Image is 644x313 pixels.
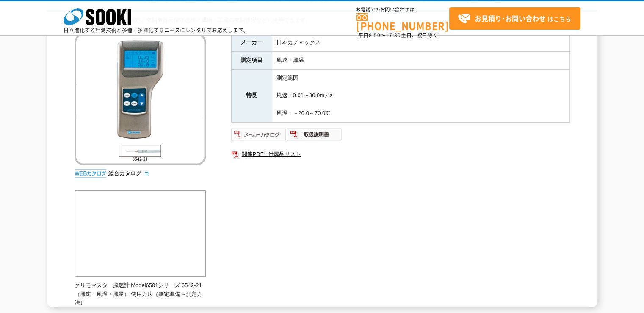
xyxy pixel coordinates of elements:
td: 測定範囲 風速：0.01～30.0m／s 風温：－20.0～70.0℃ [272,69,569,122]
a: お見積り･お問い合わせはこちら [449,7,580,30]
img: 多機能型風速・風量計 クリモマスター 6501シリーズ 6501-00/プローブ6542-21（風速・風温） [75,34,206,165]
img: webカタログ [75,169,106,178]
th: 測定項目 [231,51,272,69]
span: お電話でのお問い合わせは [356,7,449,12]
p: クリモマスター風速計 Model6501シリーズ 6542-21（風速・風温・風量） 使用方法（測定準備～測定方法） [75,281,206,307]
strong: お見積り･お問い合わせ [475,13,546,23]
th: メーカー [231,34,272,52]
th: 特長 [231,69,272,122]
p: 日々進化する計測技術と多種・多様化するニーズにレンタルでお応えします。 [64,28,249,33]
span: (平日 ～ 土日、祝日除く) [356,31,440,39]
a: 取扱説明書 [287,133,342,140]
a: 総合カタログ [108,170,150,176]
span: 17:30 [386,31,401,39]
img: メーカーカタログ [231,128,287,141]
span: はこちら [458,12,571,25]
a: 関連PDF1 付属品リスト [231,149,570,160]
td: 日本カノマックス [272,34,569,52]
span: 8:50 [369,31,381,39]
img: 取扱説明書 [287,128,342,141]
a: [PHONE_NUMBER] [356,13,449,31]
a: メーカーカタログ [231,133,287,140]
td: 風速・風温 [272,51,569,69]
